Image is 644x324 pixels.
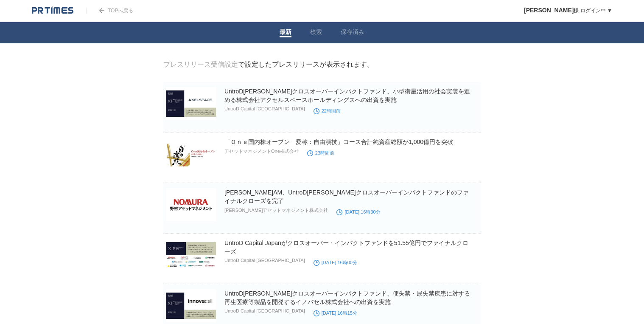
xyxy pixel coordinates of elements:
[314,108,341,113] time: 22時間前
[341,28,364,37] a: 保存済み
[163,60,374,69] div: で設定したプレスリリースが表示されます。
[524,8,612,14] a: [PERSON_NAME]様 ログイン中 ▼
[524,7,574,14] span: [PERSON_NAME]
[99,8,104,13] img: arrow.png
[224,138,453,145] a: 「Ｏｎｅ国内株オープン 愛称：自由演技」コース合計純資産総額が1,000億円を突破
[310,28,322,37] a: 検索
[224,189,469,204] a: [PERSON_NAME]AM、UntroD[PERSON_NAME]クロスオーバーインパクトファンドのファイナルクローズを完了
[224,290,470,305] a: UntroD[PERSON_NAME]クロスオーバーインパクトファンド、便失禁・尿失禁疾患に対する再生医療等製品を開発するイノバセル株式会社への出資を実施
[166,188,216,221] img: 野村AM、UntroD野村クロスオーバーインパクトファンドのファイナルクローズを完了
[307,150,334,155] time: 23時間前
[166,87,216,120] img: UntroD野村クロスオーバーインパクトファンド、小型衛星活用の社会実装を進める株式会社アクセルスペースホールディングスへの出資を実施
[166,289,216,322] img: UntroD野村クロスオーバーインパクトファンド、便失禁・尿失禁疾患に対する再生医療等製品を開発するイノバセル株式会社への出資を実施
[224,106,305,111] p: UntroD Capital [GEOGRAPHIC_DATA]
[224,88,470,103] a: UntroD[PERSON_NAME]クロスオーバーインパクトファンド、小型衛星活用の社会実装を進める株式会社アクセルスペースホールディングスへの出資を実施
[224,148,299,155] p: アセットマネジメントOne株式会社
[86,8,133,14] a: TOPへ戻る
[280,28,291,37] a: 最新
[163,61,238,68] a: プレスリリース受信設定
[224,207,328,214] p: [PERSON_NAME]アセットマネジメント株式会社
[314,310,357,316] time: [DATE] 16時15分
[166,239,216,272] img: UntroD Capital Japanがクロスオーバー・インパクトファンドを51.55億円でファイナルクローズ
[224,258,305,263] p: UntroD Capital [GEOGRAPHIC_DATA]
[224,239,468,255] a: UntroD Capital Japanがクロスオーバー・インパクトファンドを51.55億円でファイナルクローズ
[336,209,380,214] time: [DATE] 16時30分
[224,308,305,313] p: UntroD Capital [GEOGRAPHIC_DATA]
[32,6,73,15] img: logo.png
[166,138,216,171] img: 「Ｏｎｅ国内株オープン 愛称：自由演技」コース合計純資産総額が1,000億円を突破
[314,260,357,265] time: [DATE] 16時00分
